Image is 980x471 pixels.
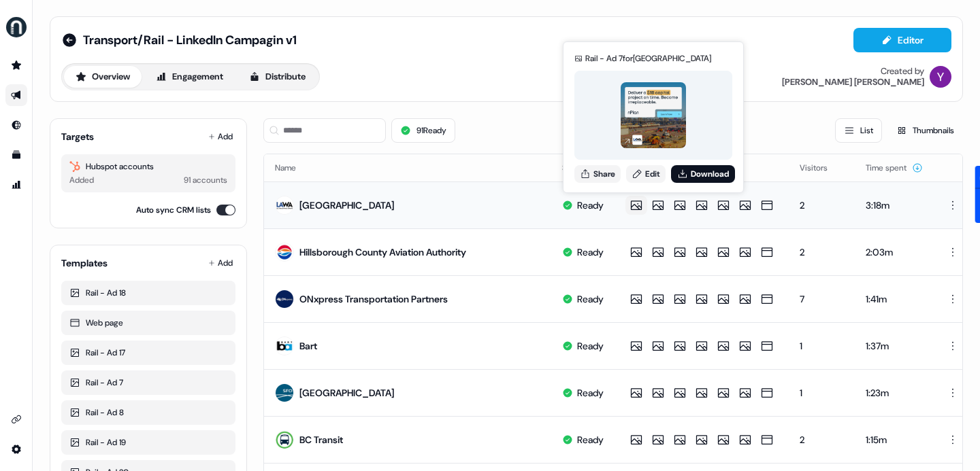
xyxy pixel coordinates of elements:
div: 1:37m [866,339,923,353]
div: 1:41m [866,292,923,306]
button: Engagement [144,66,235,88]
div: [GEOGRAPHIC_DATA] [299,386,394,400]
div: Rail - Ad 17 [69,346,227,360]
div: 1 [800,386,844,400]
div: Ready [577,386,604,400]
a: Go to attribution [5,174,27,196]
label: Auto sync CRM lists [136,203,211,217]
div: 2 [800,198,844,212]
div: Added [69,173,94,187]
a: Edit [626,165,666,183]
div: Rail - Ad 18 [69,286,227,300]
div: 2:03m [866,245,923,259]
div: [PERSON_NAME] [PERSON_NAME] [782,77,924,88]
div: BC Transit [299,433,343,447]
button: Add [206,127,235,146]
img: Yuriy [930,66,951,88]
a: Go to integrations [5,438,27,460]
div: 7 [800,292,844,306]
button: Time spent [866,156,923,180]
button: Distribute [238,66,317,88]
a: Editor [853,35,951,49]
div: Rail - Ad 7 for [GEOGRAPHIC_DATA] [585,52,711,65]
div: Ready [577,245,604,259]
div: Hillsborough County Aviation Authority [299,245,466,259]
div: Rail - Ad 19 [69,436,227,449]
button: Editor [853,28,951,52]
div: Ready [577,198,604,212]
div: 91 accounts [184,173,227,187]
div: 1:23m [866,386,923,400]
button: Visitors [800,156,844,180]
button: Name [275,156,312,180]
div: Rail - Ad 7 [69,376,227,389]
div: Ready [577,339,604,353]
div: ONxpress Transportation Partners [299,292,448,306]
div: 3:18m [866,198,923,212]
a: Go to outbound experience [5,84,27,106]
a: Go to integrations [5,408,27,430]
div: Web page [69,316,227,330]
div: 1:15m [866,433,923,447]
button: Thumbnails [887,118,963,143]
div: Templates [61,256,108,270]
button: Share [574,165,621,183]
div: 2 [800,433,844,447]
button: Status [562,156,602,180]
div: Hubspot accounts [69,160,227,173]
a: Go to prospects [5,54,27,76]
button: Add [206,254,235,273]
div: Rail - Ad 8 [69,406,227,419]
div: [GEOGRAPHIC_DATA] [299,198,394,212]
img: asset preview [621,82,687,148]
button: 91Ready [391,118,455,143]
div: 1 [800,339,844,353]
div: Bart [299,339,317,353]
span: Transport/Rail - LinkedIn Campagin v1 [83,32,297,48]
a: Go to templates [5,144,27,166]
div: Targets [61,130,94,143]
button: List [835,118,882,143]
div: Ready [577,433,604,447]
div: Ready [577,292,604,306]
button: Download [671,165,735,183]
div: 2 [800,245,844,259]
a: Go to Inbound [5,114,27,136]
button: Overview [64,66,142,88]
div: Created by [881,66,924,77]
